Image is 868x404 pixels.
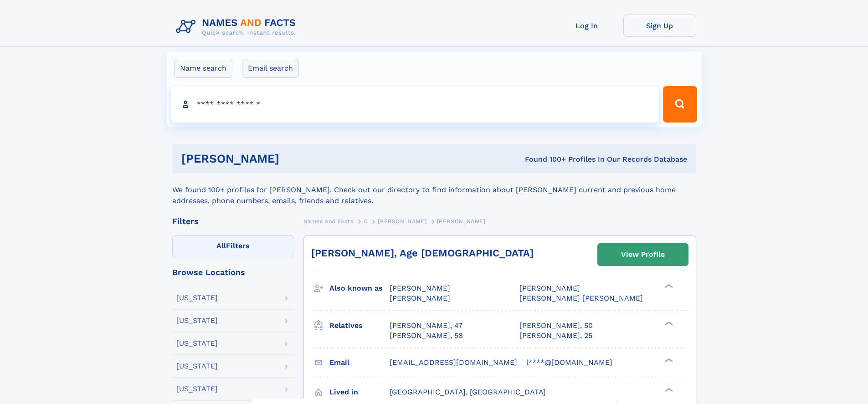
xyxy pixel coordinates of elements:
[176,340,218,347] div: [US_STATE]
[437,218,486,225] span: [PERSON_NAME]
[402,154,687,164] div: Found 100+ Profiles In Our Records Database
[176,363,218,370] div: [US_STATE]
[364,218,368,225] span: C
[329,355,390,370] h3: Email
[378,218,426,225] span: [PERSON_NAME]
[390,358,517,367] span: [EMAIL_ADDRESS][DOMAIN_NAME]
[390,321,462,331] a: [PERSON_NAME], 47
[176,317,218,324] div: [US_STATE]
[663,387,673,393] div: ❯
[663,357,673,363] div: ❯
[329,318,390,333] h3: Relatives
[172,217,294,225] div: Filters
[663,283,673,289] div: ❯
[242,59,299,78] label: Email search
[176,385,218,393] div: [US_STATE]
[311,247,534,259] a: [PERSON_NAME], Age [DEMOGRAPHIC_DATA]
[390,284,450,292] span: [PERSON_NAME]
[181,153,402,164] h1: [PERSON_NAME]
[519,284,580,292] span: [PERSON_NAME]
[550,15,623,37] a: Log In
[390,331,463,341] a: [PERSON_NAME], 58
[303,215,354,227] a: Names and Facts
[663,320,673,326] div: ❯
[174,59,232,78] label: Name search
[378,215,426,227] a: [PERSON_NAME]
[176,294,218,302] div: [US_STATE]
[519,321,593,331] a: [PERSON_NAME], 50
[663,86,697,123] button: Search Button
[390,294,450,302] span: [PERSON_NAME]
[623,15,696,37] a: Sign Up
[519,294,643,302] span: [PERSON_NAME] [PERSON_NAME]
[519,331,592,341] a: [PERSON_NAME], 25
[172,174,696,206] div: We found 100+ profiles for [PERSON_NAME]. Check out our directory to find information about [PERS...
[329,281,390,296] h3: Also known as
[364,215,368,227] a: C
[390,388,546,396] span: [GEOGRAPHIC_DATA], [GEOGRAPHIC_DATA]
[329,384,390,400] h3: Lived in
[172,235,294,257] label: Filters
[216,241,226,250] span: All
[172,15,303,39] img: Logo Names and Facts
[172,268,294,276] div: Browse Locations
[598,244,688,266] a: View Profile
[171,86,659,123] input: search input
[621,244,665,265] div: View Profile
